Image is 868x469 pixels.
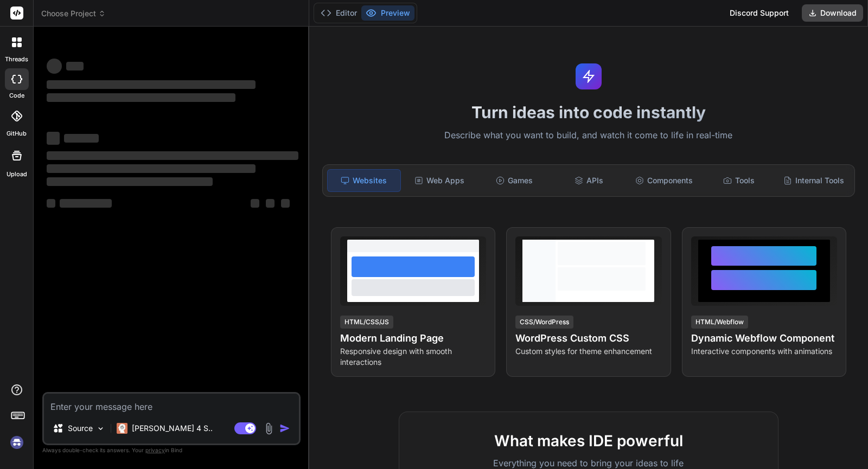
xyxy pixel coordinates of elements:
[281,199,290,208] span: ‌
[340,346,486,368] p: Responsive design with smooth interactions
[7,170,27,179] label: Upload
[316,5,361,21] button: Editor
[279,423,290,434] img: icon
[316,102,861,122] h1: Turn ideas into code instantly
[361,5,414,21] button: Preview
[47,80,256,89] span: ‌
[41,8,106,19] span: Choose Project
[515,316,573,329] div: CSS/WordPress
[64,134,99,143] span: ‌
[703,169,775,192] div: Tools
[132,423,213,434] p: [PERSON_NAME] 4 S..
[340,331,486,346] h4: Modern Landing Page
[8,433,26,452] img: signin
[47,177,213,186] span: ‌
[417,429,761,452] h2: What makes IDE powerful
[47,93,235,102] span: ‌
[96,424,105,433] img: Pick Models
[316,129,861,143] p: Describe what you want to build, and watch it come to life in real-time
[251,199,259,208] span: ‌
[9,91,24,100] label: code
[802,4,863,22] button: Download
[723,4,795,22] div: Discord Support
[47,151,298,160] span: ‌
[777,169,850,192] div: Internal Tools
[145,447,165,453] span: privacy
[263,422,275,435] img: attachment
[515,346,661,357] p: Custom styles for theme enhancement
[515,331,661,346] h4: WordPress Custom CSS
[691,346,837,357] p: Interactive components with animations
[47,59,62,74] span: ‌
[691,331,837,346] h4: Dynamic Webflow Component
[66,62,84,70] span: ‌
[340,316,393,329] div: HTML/CSS/JS
[5,55,28,64] label: threads
[553,169,626,192] div: APIs
[47,132,60,145] span: ‌
[327,169,401,192] div: Websites
[7,129,27,138] label: GitHub
[47,199,55,208] span: ‌
[47,164,256,173] span: ‌
[478,169,551,192] div: Games
[60,199,112,208] span: ‌
[691,316,748,329] div: HTML/Webflow
[628,169,700,192] div: Components
[68,423,93,434] p: Source
[403,169,476,192] div: Web Apps
[117,423,127,434] img: Claude 4 Sonnet
[42,445,301,455] p: Always double-check its answers. Your in Bind
[266,199,275,208] span: ‌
